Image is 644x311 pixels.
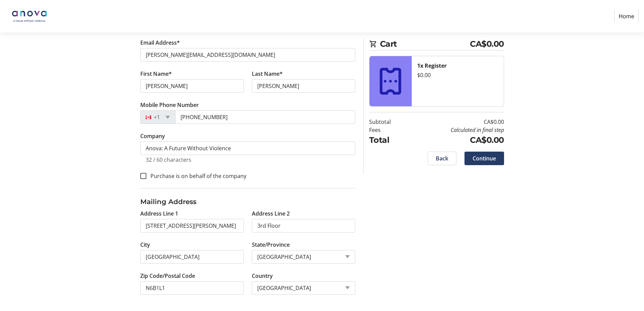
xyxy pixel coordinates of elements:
span: Back [436,154,448,162]
label: Purchase is on behalf of the company [146,172,246,180]
label: Email Address* [140,39,180,47]
span: CA$0.00 [470,38,504,50]
input: Address [140,219,244,232]
td: Fees [369,126,408,134]
label: Last Name* [252,70,283,78]
tr-character-limit: 32 / 60 characters [146,156,191,163]
img: Anova: A Future Without Violence's Logo [5,3,53,30]
label: Address Line 2 [252,209,290,218]
input: City [140,250,244,264]
td: CA$0.00 [408,118,504,126]
td: Subtotal [369,118,408,126]
h3: Mailing Address [140,197,355,207]
label: Country [252,272,273,280]
button: Back [428,152,456,165]
span: Cart [380,38,470,50]
td: Total [369,134,408,146]
label: First Name* [140,70,172,78]
td: CA$0.00 [408,134,504,146]
label: Mobile Phone Number [140,101,199,109]
label: City [140,241,150,249]
td: Calculated in final step [408,126,504,134]
span: Continue [473,154,496,162]
a: Home [614,10,639,23]
input: (506) 234-5678 [175,110,355,124]
input: Zip or Postal Code [140,281,244,295]
button: Continue [464,152,504,165]
label: State/Province [252,241,290,249]
div: $0.00 [417,71,498,79]
label: Company [140,132,165,140]
strong: 1x Register [417,62,447,69]
label: Address Line 1 [140,209,178,218]
label: Zip Code/Postal Code [140,272,195,280]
